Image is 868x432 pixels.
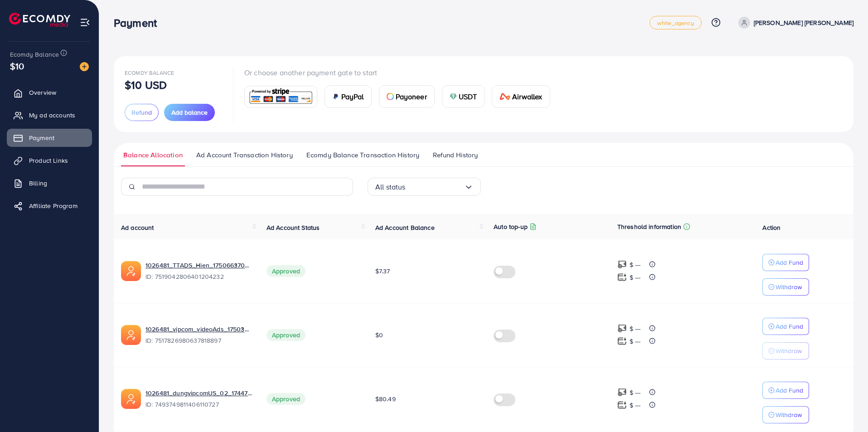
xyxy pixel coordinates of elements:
[617,272,627,282] img: top-up amount
[131,108,152,117] span: Refund
[776,345,802,356] p: Withdraw
[630,387,641,398] p: $ ---
[114,16,164,29] h3: Payment
[368,178,481,196] div: Search for option
[7,151,92,170] a: Product Links
[630,259,641,270] p: $ ---
[459,91,477,102] span: USDT
[375,330,383,340] span: $0
[29,111,75,120] span: My ad accounts
[433,150,478,160] span: Refund History
[9,13,70,27] img: logo
[494,221,528,232] p: Auto top-up
[776,409,802,420] p: Withdraw
[121,261,141,281] img: ic-ads-acc.e4c84228.svg
[145,272,252,281] span: ID: 7519042806401204232
[617,388,627,397] img: top-up amount
[762,406,809,423] button: Withdraw
[123,150,183,160] span: Balance Allocation
[776,282,802,292] p: Withdraw
[145,325,252,334] a: 1026481_vipcom_videoAds_1750380509111
[630,323,641,334] p: $ ---
[776,385,803,396] p: Add Fund
[762,223,781,232] span: Action
[617,400,627,410] img: top-up amount
[617,221,681,232] p: Threshold information
[121,389,141,409] img: ic-ads-acc.e4c84228.svg
[29,133,54,142] span: Payment
[10,59,24,73] span: $10
[29,88,56,97] span: Overview
[450,93,457,100] img: card
[7,129,92,147] a: Payment
[164,104,215,121] button: Add balance
[125,79,167,90] p: $10 USD
[7,174,92,192] a: Billing
[630,272,641,283] p: $ ---
[379,85,435,108] a: cardPayoneer
[7,197,92,215] a: Affiliate Program
[244,67,558,78] p: Or choose another payment gate to start
[145,325,252,345] div: <span class='underline'>1026481_vipcom_videoAds_1750380509111</span></br>7517826980637818897
[171,108,208,117] span: Add balance
[341,91,364,102] span: PayPal
[617,336,627,346] img: top-up amount
[762,382,809,399] button: Add Fund
[145,261,252,270] a: 1026481_TTADS_Hien_1750663705167
[121,325,141,345] img: ic-ads-acc.e4c84228.svg
[121,223,154,232] span: Ad account
[754,17,853,28] p: [PERSON_NAME] [PERSON_NAME]
[244,86,317,108] a: card
[7,106,92,124] a: My ad accounts
[145,261,252,282] div: <span class='underline'>1026481_TTADS_Hien_1750663705167</span></br>7519042806401204232
[406,180,464,194] input: Search for option
[492,85,550,108] a: cardAirwallex
[442,85,485,108] a: cardUSDT
[306,150,419,160] span: Ecomdy Balance Transaction History
[80,62,89,71] img: image
[512,91,542,102] span: Airwallex
[735,17,853,29] a: [PERSON_NAME] [PERSON_NAME]
[10,50,59,59] span: Ecomdy Balance
[829,391,861,425] iframe: Chat
[80,17,90,28] img: menu
[267,393,305,405] span: Approved
[630,336,641,347] p: $ ---
[387,93,394,100] img: card
[267,329,305,341] span: Approved
[332,93,339,100] img: card
[776,321,803,332] p: Add Fund
[375,394,396,403] span: $80.49
[145,336,252,345] span: ID: 7517826980637818897
[630,400,641,411] p: $ ---
[499,93,510,100] img: card
[762,278,809,296] button: Withdraw
[196,150,293,160] span: Ad Account Transaction History
[145,400,252,409] span: ID: 7493749811406110727
[375,223,435,232] span: Ad Account Balance
[617,260,627,269] img: top-up amount
[267,265,305,277] span: Approved
[125,69,174,77] span: Ecomdy Balance
[325,85,372,108] a: cardPayPal
[375,267,390,276] span: $7.37
[29,179,47,188] span: Billing
[396,91,427,102] span: Payoneer
[762,254,809,271] button: Add Fund
[7,83,92,102] a: Overview
[650,16,702,29] a: white_agency
[375,180,406,194] span: All status
[267,223,320,232] span: Ad Account Status
[617,324,627,333] img: top-up amount
[29,201,78,210] span: Affiliate Program
[29,156,68,165] span: Product Links
[247,87,314,107] img: card
[657,20,694,26] span: white_agency
[762,318,809,335] button: Add Fund
[145,388,252,398] a: 1026481_dungvipcomUS_02_1744774713900
[762,342,809,359] button: Withdraw
[125,104,159,121] button: Refund
[776,257,803,268] p: Add Fund
[145,388,252,409] div: <span class='underline'>1026481_dungvipcomUS_02_1744774713900</span></br>7493749811406110727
